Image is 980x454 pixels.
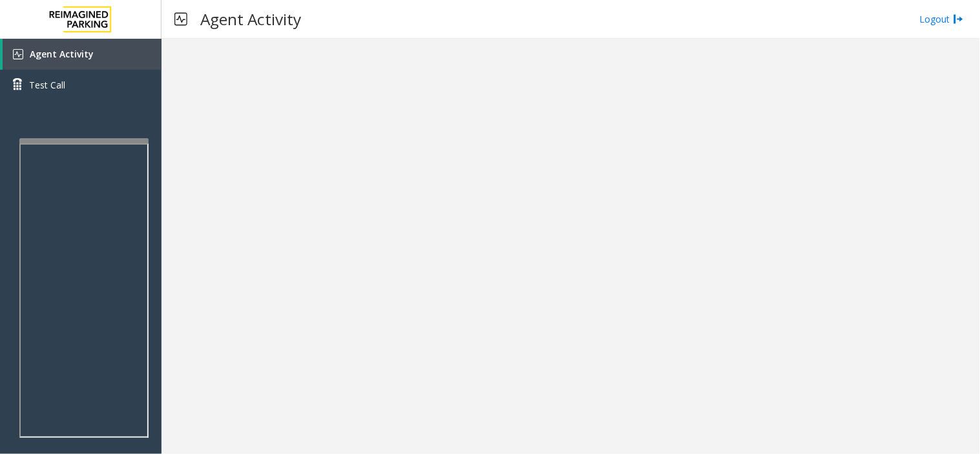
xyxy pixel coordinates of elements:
a: Logout [920,12,964,26]
span: Agent Activity [30,48,94,60]
span: Test Call [29,78,65,92]
img: logout [954,12,964,26]
img: pageIcon [174,3,187,35]
img: 'icon' [13,49,23,59]
a: Agent Activity [3,39,162,70]
h3: Agent Activity [194,3,308,35]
